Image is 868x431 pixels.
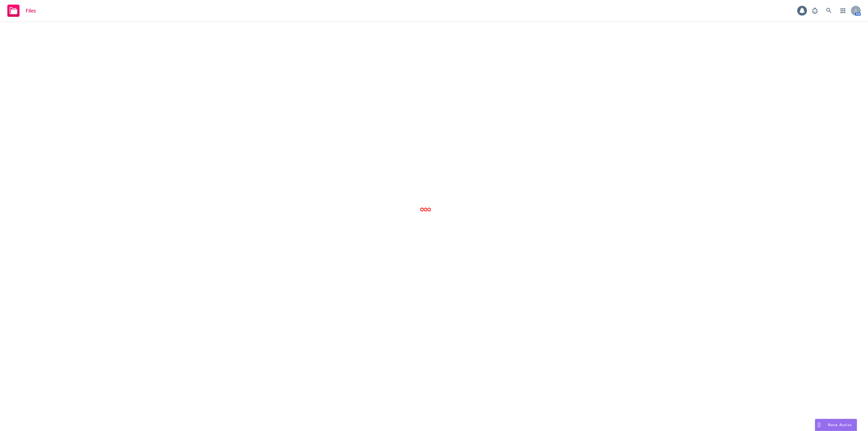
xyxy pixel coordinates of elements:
span: Files [26,8,36,13]
div: Drag to move [815,419,823,431]
a: Report a Bug [809,5,821,17]
a: Switch app [837,5,849,17]
span: Nova Assist [828,422,852,427]
button: Nova Assist [815,419,857,431]
a: Search [823,5,835,17]
a: Files [5,2,38,19]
